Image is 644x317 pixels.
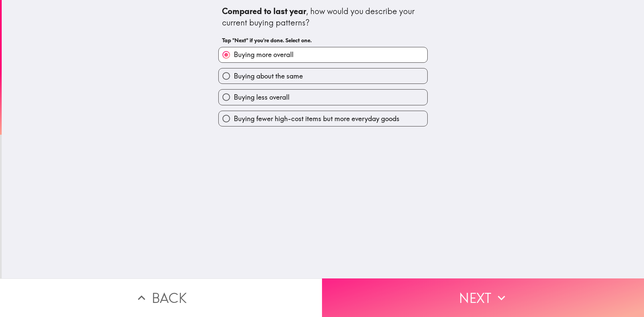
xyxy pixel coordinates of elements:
[234,71,303,81] span: Buying about the same
[219,47,427,62] button: Buying more overall
[234,93,289,102] span: Buying less overall
[322,278,644,317] button: Next
[222,6,424,28] div: , how would you describe your current buying patterns?
[219,111,427,126] button: Buying fewer high-cost items but more everyday goods
[234,114,399,123] span: Buying fewer high-cost items but more everyday goods
[219,68,427,84] button: Buying about the same
[222,37,424,44] h6: Tap "Next" if you're done. Select one.
[222,6,306,16] b: Compared to last year
[219,90,427,105] button: Buying less overall
[234,50,293,59] span: Buying more overall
